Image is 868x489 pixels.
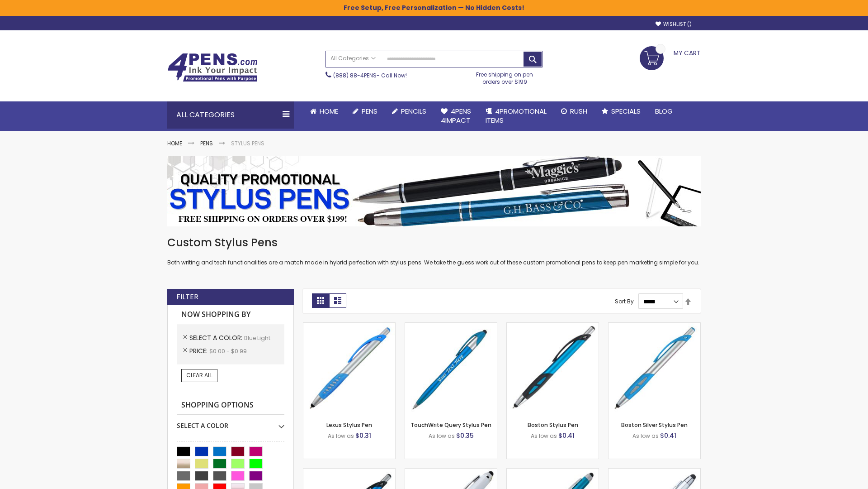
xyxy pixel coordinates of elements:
[333,72,377,79] a: (888) 88-4PENS
[554,101,594,121] a: Rush
[312,293,329,308] strong: Grid
[303,322,395,330] a: Lexus Stylus Pen-Blue - Light
[330,55,376,62] span: All Categories
[200,139,213,147] a: Pens
[303,468,395,476] a: Lexus Metallic Stylus Pen-Blue - Light
[570,106,587,116] span: Rush
[609,323,700,415] img: Boston Silver Stylus Pen-Blue - Light
[410,421,491,429] a: TouchWrite Query Stylus Pen
[189,333,244,342] span: Select A Color
[209,347,247,355] span: $0.00 - $0.99
[167,235,701,267] div: Both writing and tech functionalities are a match made in hybrid perfection with stylus pens. We ...
[303,323,395,415] img: Lexus Stylus Pen-Blue - Light
[615,297,634,305] label: Sort By
[441,106,471,125] span: 4Pens 4impact
[167,101,294,129] div: All Categories
[167,156,701,226] img: Stylus Pens
[186,371,212,379] span: Clear All
[486,106,547,125] span: 4PROMOTIONAL ITEMS
[401,106,426,116] span: Pencils
[244,334,270,342] span: Blue Light
[531,432,557,440] span: As low as
[456,431,474,440] span: $0.35
[467,67,543,86] div: Free shipping on pen orders over $199
[181,369,217,382] a: Clear All
[231,139,264,147] strong: Stylus Pens
[345,101,385,121] a: Pens
[632,432,659,440] span: As low as
[558,431,575,440] span: $0.41
[362,106,377,116] span: Pens
[385,101,434,121] a: Pencils
[648,101,680,121] a: Blog
[507,323,599,415] img: Boston Stylus Pen-Blue - Light
[177,305,284,324] strong: Now Shopping by
[326,51,380,66] a: All Categories
[507,468,599,476] a: Lory Metallic Stylus Pen-Blue - Light
[167,53,258,82] img: 4Pens Custom Pens and Promotional Products
[405,468,497,476] a: Kimberly Logo Stylus Pens-LT-Blue
[434,101,478,131] a: 4Pens4impact
[189,346,209,355] span: Price
[656,21,692,28] a: Wishlist
[326,421,372,429] a: Lexus Stylus Pen
[333,72,407,79] span: - Call Now!
[528,421,578,429] a: Boston Stylus Pen
[405,323,497,415] img: TouchWrite Query Stylus Pen-Blue Light
[167,235,701,250] h1: Custom Stylus Pens
[320,106,338,116] span: Home
[177,396,284,415] strong: Shopping Options
[405,322,497,330] a: TouchWrite Query Stylus Pen-Blue Light
[507,322,599,330] a: Boston Stylus Pen-Blue - Light
[355,431,371,440] span: $0.31
[611,106,641,116] span: Specials
[328,432,354,440] span: As low as
[177,415,284,430] div: Select A Color
[594,101,648,121] a: Specials
[655,106,673,116] span: Blog
[660,431,676,440] span: $0.41
[303,101,345,121] a: Home
[176,292,198,302] strong: Filter
[429,432,455,440] span: As low as
[621,421,688,429] a: Boston Silver Stylus Pen
[478,101,554,131] a: 4PROMOTIONALITEMS
[609,468,700,476] a: Silver Cool Grip Stylus Pen-Blue - Light
[167,139,182,147] a: Home
[609,322,700,330] a: Boston Silver Stylus Pen-Blue - Light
